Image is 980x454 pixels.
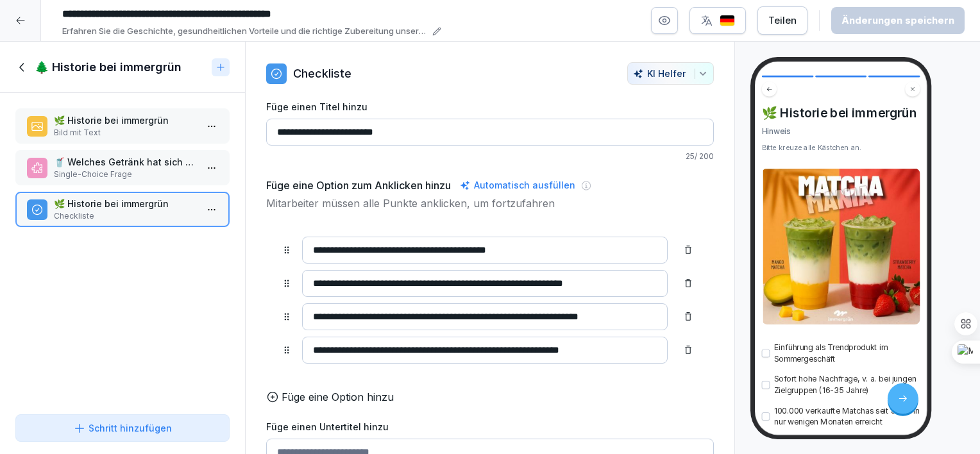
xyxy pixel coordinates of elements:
[774,373,920,396] p: Sofort hohe Nachfrage, v. a. bei jungen Zielgruppen (16-35 Jahre)
[841,13,954,28] div: Änderungen speichern
[757,6,807,35] button: Teilen
[266,196,714,211] p: Mitarbeiter müssen alle Punkte anklicken, um fortzufahren
[768,13,797,28] div: Teilen
[73,421,172,435] div: Schritt hinzufügen
[15,414,230,442] button: Schritt hinzufügen
[831,7,965,34] button: Änderungen speichern
[15,108,230,144] div: 🌿 Historie bei immergrünBild mit Text
[266,100,714,113] label: Füge einen Titel hinzu
[54,127,196,139] p: Bild mit Text
[762,169,920,324] img: ll0c85jxch0zcq3cwpl9pziy.png
[762,126,920,137] p: Hinweis
[762,142,920,153] div: Bitte kreuze alle Kästchen an.
[62,25,428,38] p: Erfahren Sie die Geschichte, gesundheitlichen Vorteile und die richtige Zubereitung unserer Match...
[266,420,714,433] label: Füge einen Untertitel hinzu
[54,155,196,169] p: 🥤 Welches Getränk hat sich seit seiner Einführung als eines der am schnellsten wachsenden Produkt...
[266,178,451,193] h5: Füge eine Option zum Anklicken hinzu
[774,405,920,428] p: 100.000 verkaufte Matchas seit Juni - in nur wenigen Monaten erreicht
[54,113,196,127] p: 🌿 Historie bei immergrün
[35,60,182,75] h1: 🌲 Historie bei immergrün
[774,342,920,365] p: Einführung als Trendprodukt im Sommergeschäft
[15,150,230,185] div: 🥤 Welches Getränk hat sich seit seiner Einführung als eines der am schnellsten wachsenden Produkt...
[627,62,714,85] button: KI Helfer
[762,105,920,120] h4: 🌿 Historie bei immergrün
[633,68,708,79] div: KI Helfer
[54,197,196,210] p: 🌿 Historie bei immergrün
[15,192,230,227] div: 🌿 Historie bei immergrünCheckliste
[282,389,394,405] p: Füge eine Option hinzu
[54,210,196,222] p: Checkliste
[54,169,196,180] p: Single-Choice Frage
[720,15,735,27] img: de.svg
[293,65,351,82] p: Checkliste
[266,151,714,162] p: 25 / 200
[457,178,578,193] div: Automatisch ausfüllen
